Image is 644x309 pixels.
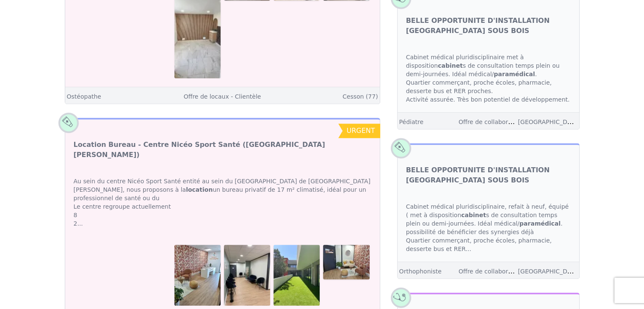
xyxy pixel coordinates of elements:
[74,140,371,160] a: Location Bureau - Centre Nicéo Sport Santé ([GEOGRAPHIC_DATA][PERSON_NAME])
[438,62,463,69] strong: cabinet
[406,16,571,36] a: BELLE OPPORTUNITE D'INSTALLATION [GEOGRAPHIC_DATA] SOUS BOIS
[459,267,523,275] a: Offre de collaboration
[520,220,561,227] strong: paramédical
[224,245,270,306] img: Location Bureau - Centre Nicéo Sport Santé (Nice Saint-Isidore)
[274,245,320,306] img: Location Bureau - Centre Nicéo Sport Santé (Nice Saint-Isidore)
[186,186,213,193] strong: location
[343,93,378,100] a: Cesson (77)
[174,245,221,306] img: Location Bureau - Centre Nicéo Sport Santé (Nice Saint-Isidore)
[494,71,535,77] strong: paramédical
[461,212,486,218] strong: cabinet
[399,268,442,275] a: Orthophoniste
[459,118,523,126] a: Offre de collaboration
[67,93,101,100] a: Ostéopathe
[346,127,375,135] span: urgent
[65,168,380,236] div: Au sein du centre Nicéo Sport Santé entité au sein du [GEOGRAPHIC_DATA] de [GEOGRAPHIC_DATA][PERS...
[398,44,579,112] div: Cabinet médical pluridisciplinaire met à disposition s de consultation temps plein ou demi-journé...
[518,118,594,126] a: [GEOGRAPHIC_DATA] (94)
[406,165,571,185] a: BELLE OPPORTUNITE D'INSTALLATION [GEOGRAPHIC_DATA] SOUS BOIS
[398,194,579,262] div: Cabinet médical pluridisciplinaire, refait à neuf, équipé ( met à disposition s de consultation t...
[399,119,423,125] a: Pédiatre
[518,267,594,275] a: [GEOGRAPHIC_DATA] (94)
[323,245,369,279] img: Location Bureau - Centre Nicéo Sport Santé (Nice Saint-Isidore)
[184,93,261,100] a: Offre de locaux - Clientèle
